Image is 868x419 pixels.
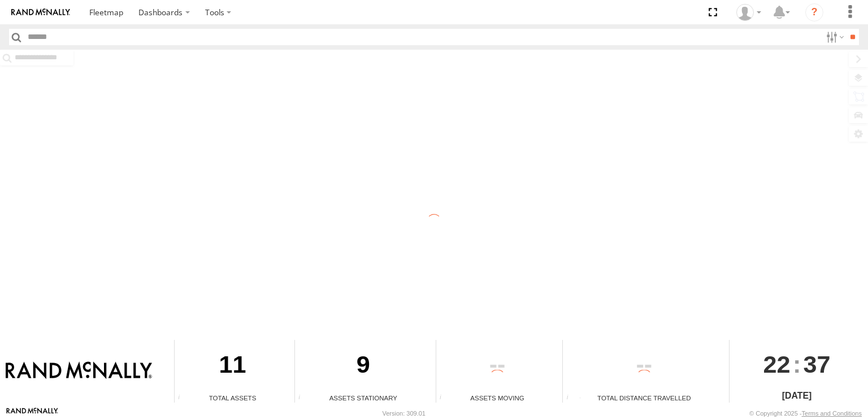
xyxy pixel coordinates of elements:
[436,393,559,403] div: Assets Moving
[295,394,312,403] div: Total number of assets current stationary.
[6,408,58,419] a: Visit our Website
[749,410,862,417] div: © Copyright 2025 -
[805,3,823,21] i: ?
[732,4,765,21] div: Valeo Dash
[822,29,846,45] label: Search Filter Options
[730,340,863,389] div: :
[383,410,426,417] div: Version: 309.01
[563,394,580,403] div: Total distance travelled by all assets within specified date range and applied filters
[802,410,862,417] a: Terms and Conditions
[175,340,290,393] div: 11
[175,394,192,403] div: Total number of Enabled Assets
[436,394,453,403] div: Total number of assets current in transit.
[730,389,863,403] div: [DATE]
[175,393,290,403] div: Total Assets
[763,340,791,389] span: 22
[6,361,152,381] img: Rand McNally
[295,393,431,403] div: Assets Stationary
[563,393,725,403] div: Total Distance Travelled
[11,8,70,16] img: rand-logo.svg
[295,340,431,393] div: 9
[804,340,831,389] span: 37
